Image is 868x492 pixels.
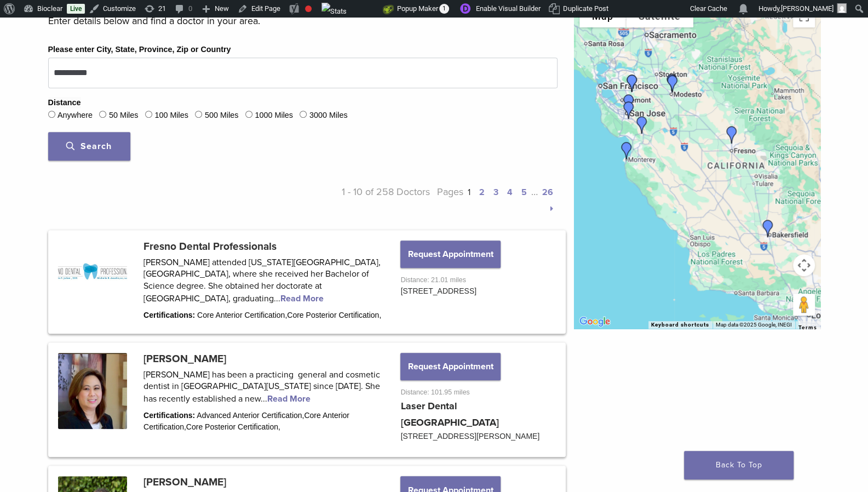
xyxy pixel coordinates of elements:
span: Map data ©2025 Google, INEGI [716,322,792,328]
label: 500 Miles [205,110,239,122]
div: Dr. Amy Tran [629,112,655,138]
button: Drag Pegman onto the map to open Street View [793,294,815,316]
legend: Distance [48,97,81,109]
p: Enter details below and find a doctor in your area. [48,13,557,29]
p: 1 - 10 of 258 Doctors [303,184,430,216]
button: Search [48,132,130,161]
span: [PERSON_NAME] [781,4,833,13]
div: Dr. Joshua Solomon [619,70,645,96]
div: Dr. Alexandra Hebert [659,71,686,97]
label: 3000 Miles [309,110,348,122]
div: Dr.Nancy Shiba [616,90,642,116]
img: Google [577,314,613,329]
span: … [531,186,538,198]
label: 100 Miles [154,110,188,122]
a: 4 [507,187,513,198]
a: 26 [542,187,553,198]
div: Dr. Jeannie Molato [755,215,781,242]
button: Map camera controls [793,254,815,276]
button: Request Appointment [400,241,500,268]
div: Dr. Dennis Baik [616,97,642,123]
div: Focus keyphrase not set [305,5,312,12]
button: Keyboard shortcuts [651,321,709,329]
button: Request Appointment [400,353,500,380]
a: Back To Top [684,451,794,479]
div: Dr. Mary Anne Marschik [613,138,640,164]
img: Views over 48 hours. Click for more Jetpack Stats. [321,3,383,16]
span: 1 [439,4,449,14]
p: Pages [430,184,557,216]
div: Fresno Dental Professionals [718,122,745,148]
a: Live [67,4,85,14]
label: 50 Miles [109,110,139,122]
a: 3 [493,187,498,198]
a: Terms (opens in new tab) [798,324,817,331]
label: 1000 Miles [255,110,293,122]
a: 5 [521,187,527,198]
a: 2 [479,187,485,198]
label: Please enter City, State, Province, Zip or Country [48,44,231,56]
label: Anywhere [58,110,93,122]
a: 1 [468,187,470,198]
span: Search [66,141,112,152]
a: Open this area in Google Maps (opens a new window) [577,314,613,329]
div: Dr. Sharokina Eshaghi [659,70,685,96]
